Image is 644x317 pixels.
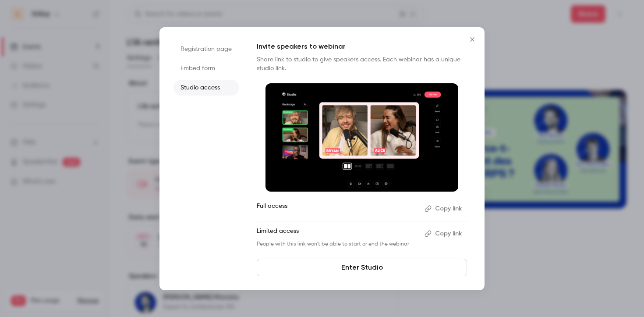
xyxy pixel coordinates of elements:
p: Share link to studio to give speakers access. Each webinar has a unique studio link. [257,55,467,73]
li: Registration page [173,41,239,57]
p: Invite speakers to webinar [257,41,467,52]
button: Copy link [421,202,467,216]
p: Limited access [257,227,418,241]
li: Studio access [173,80,239,96]
p: People with this link won't be able to start or end the webinar [257,241,418,248]
li: Embed form [173,61,239,76]
p: Full access [257,202,418,216]
img: Invite speakers to webinar [265,83,458,192]
button: Close [464,31,481,48]
button: Copy link [421,227,467,241]
a: Enter Studio [257,259,467,276]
